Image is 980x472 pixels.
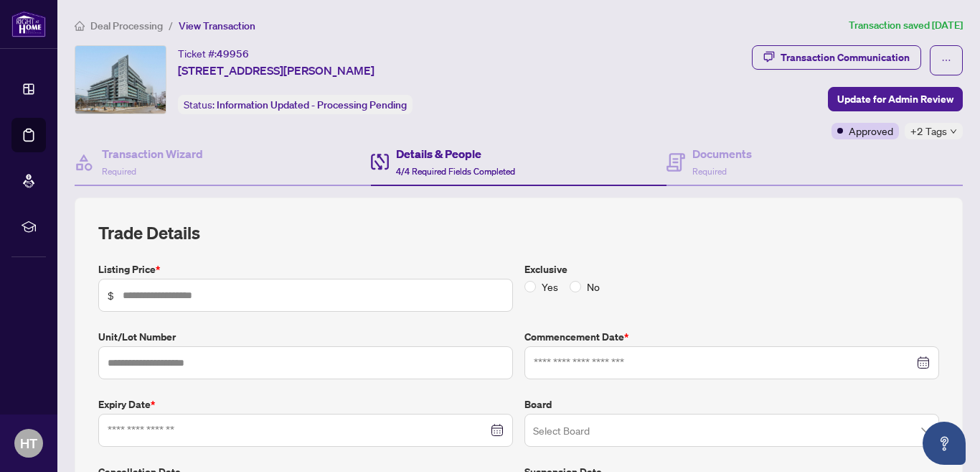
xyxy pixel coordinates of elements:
div: Transaction Communication [781,46,910,69]
label: Exclusive [524,262,939,277]
button: Open asap [923,422,966,465]
span: Required [692,166,727,177]
button: Transaction Communication [752,45,921,70]
span: 49956 [217,47,249,60]
label: Board [524,397,939,412]
div: Ticket #: [178,45,249,62]
span: +2 Tags [910,123,947,139]
span: home [75,21,85,31]
label: Unit/Lot Number [98,329,513,345]
span: down [950,128,957,135]
span: No [581,279,606,295]
label: Expiry Date [98,397,513,412]
article: Transaction saved [DATE] [849,17,963,34]
img: IMG-C12361064_1.jpg [75,46,166,114]
div: Status: [178,95,413,114]
button: Update for Admin Review [828,87,963,111]
span: Required [102,166,136,177]
span: Yes [536,279,564,295]
h4: Details & People [396,145,515,162]
h4: Documents [692,145,752,162]
label: Listing Price [98,262,513,277]
span: $ [108,287,114,303]
span: Information Updated - Processing Pending [217,98,407,111]
h4: Transaction Wizard [102,145,203,162]
li: / [169,17,173,34]
span: 4/4 Required Fields Completed [396,166,515,177]
span: ellipsis [941,55,951,65]
span: Approved [849,123,893,139]
span: Deal Processing [90,19,163,32]
span: [STREET_ADDRESS][PERSON_NAME] [178,62,374,79]
label: Commencement Date [524,329,939,345]
img: logo [11,11,46,37]
span: HT [20,433,37,453]
span: View Transaction [179,19,255,32]
h2: Trade Details [98,221,939,244]
span: Update for Admin Review [837,88,953,111]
